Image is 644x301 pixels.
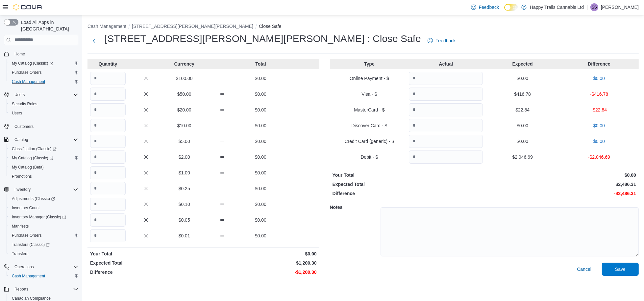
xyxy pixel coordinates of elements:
[90,251,202,257] p: Your Total
[12,174,32,179] span: Promotions
[12,224,29,229] span: Manifests
[13,4,43,10] img: Cova
[562,122,636,129] p: $0.00
[530,3,584,11] p: Happy Trails Cannabis Ltd
[9,250,31,258] a: Transfers
[468,1,502,14] a: Feedback
[90,260,202,266] p: Expected Total
[166,232,202,239] p: $0.01
[562,138,636,145] p: $0.00
[9,195,78,203] span: Adjustments (Classic)
[9,145,78,153] span: Classification (Classic)
[205,260,316,266] p: $1,200.30
[243,138,278,145] p: $0.00
[333,172,483,178] p: Your Total
[12,205,40,211] span: Inventory Count
[7,249,81,258] button: Transfers
[9,154,56,162] a: My Catalog (Classic)
[504,4,518,11] input: Dark Mode
[87,34,101,47] button: Next
[90,198,126,211] input: Quantity
[409,119,483,132] input: Quantity
[435,37,456,44] span: Feedback
[12,122,78,130] span: Customers
[9,222,31,230] a: Manifests
[333,138,407,145] p: Credit Card (generic) - $
[7,59,81,68] a: My Catalog (Classic)
[90,213,126,227] input: Quantity
[205,269,316,275] p: -$1,200.30
[90,150,126,164] input: Quantity
[166,75,202,82] p: $100.00
[7,231,81,240] button: Purchase Orders
[243,107,278,113] p: $0.00
[425,34,458,47] a: Feedback
[90,103,126,116] input: Quantity
[333,107,407,113] p: MasterCard - $
[14,124,34,129] span: Customers
[14,137,28,142] span: Catalog
[592,3,597,11] span: SS
[87,24,126,29] button: Cash Management
[12,79,45,84] span: Cash Management
[7,194,81,203] a: Adjustments (Classic)
[9,172,78,180] span: Promotions
[601,3,639,11] p: [PERSON_NAME]
[12,146,57,151] span: Classification (Classic)
[1,49,81,59] button: Home
[18,19,78,32] span: Load All Apps in [GEOGRAPHIC_DATA]
[7,163,81,172] button: My Catalog (Beta)
[1,262,81,271] button: Operations
[485,190,636,197] p: -$2,486.31
[9,154,78,162] span: My Catalog (Classic)
[590,3,598,11] div: Sandy Sierra
[12,186,33,193] button: Inventory
[7,153,81,163] a: My Catalog (Classic)
[9,222,78,230] span: Manifests
[12,136,31,144] button: Catalog
[1,185,81,194] button: Inventory
[9,145,59,153] a: Classification (Classic)
[7,172,81,181] button: Promotions
[562,61,636,67] p: Difference
[90,135,126,148] input: Quantity
[9,241,78,249] span: Transfers (Classic)
[9,109,25,117] a: Users
[14,287,28,292] span: Reports
[90,229,126,242] input: Quantity
[562,91,636,97] p: -$416.78
[243,75,278,82] p: $0.00
[485,181,636,188] p: $2,486.31
[333,122,407,129] p: Discover Card - $
[409,135,483,148] input: Quantity
[12,285,31,293] button: Reports
[90,88,126,101] input: Quantity
[12,165,44,170] span: My Catalog (Beta)
[243,91,278,97] p: $0.00
[166,185,202,192] p: $0.25
[479,4,499,10] span: Feedback
[166,91,202,97] p: $50.00
[12,91,27,99] button: Users
[9,213,78,221] span: Inventory Manager (Classic)
[409,61,483,67] p: Actual
[574,263,594,276] button: Cancel
[14,92,25,97] span: Users
[12,136,78,144] span: Catalog
[7,109,81,118] button: Users
[409,88,483,101] input: Quantity
[90,269,202,275] p: Difference
[243,185,278,192] p: $0.00
[12,50,28,58] a: Home
[132,24,253,29] button: [STREET_ADDRESS][PERSON_NAME][PERSON_NAME]
[166,154,202,160] p: $2.00
[485,107,559,113] p: $22.84
[243,217,278,223] p: $0.00
[602,263,639,276] button: Save
[243,122,278,129] p: $0.00
[9,59,56,67] a: My Catalog (Classic)
[12,273,45,279] span: Cash Management
[166,217,202,223] p: $0.05
[166,170,202,176] p: $1.00
[243,201,278,208] p: $0.00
